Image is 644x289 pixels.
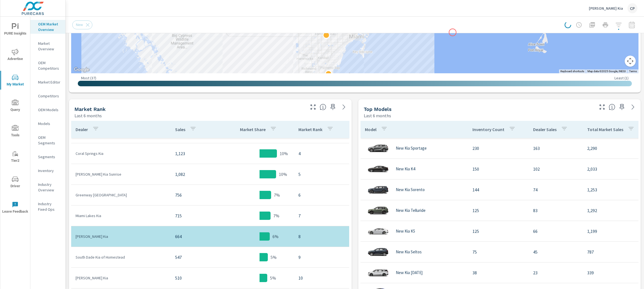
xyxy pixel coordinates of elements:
[309,103,317,111] button: Make Fullscreen
[2,201,28,215] span: Leave Feedback
[175,233,221,240] p: 664
[30,166,65,175] div: Inventory
[589,6,623,11] p: [PERSON_NAME] Kia
[38,79,61,85] p: Market Editor
[614,75,629,80] p: Least ( 1 )
[298,127,322,132] p: Market Rank
[274,192,280,198] p: 7%
[30,200,65,214] div: Industry Fixed Ops
[367,223,389,239] img: glamour
[533,269,578,276] p: 23
[38,154,61,160] p: Segments
[533,207,578,214] p: 83
[533,145,578,152] p: 163
[38,121,61,126] p: Models
[629,103,637,111] a: See more details in report
[367,264,389,281] img: glamour
[587,127,623,132] p: Total Market Sales
[365,127,376,132] p: Model
[270,275,276,281] p: 5%
[175,150,221,157] p: 1,123
[73,66,91,73] a: Open this area in Google Maps (opens a new window)
[298,212,345,219] p: 7
[340,103,348,111] a: See more details in report
[175,212,221,219] p: 715
[272,233,279,240] p: 6%
[2,100,28,113] span: Query
[38,107,61,113] p: OEM Models
[367,181,389,198] img: glamour
[298,150,345,157] p: 4
[533,166,578,172] p: 102
[609,104,615,110] span: Find the biggest opportunities within your model lineup nationwide. [Source: Market registration ...
[533,186,578,193] p: 74
[396,146,427,151] p: New Kia Sportage
[533,228,578,235] p: 66
[587,70,626,73] span: Map data ©2025 Google, INEGI
[38,182,61,193] p: Industry Overview
[175,171,221,178] p: 1,082
[328,103,337,111] span: Save this to your personalized report
[598,103,606,111] button: Make Fullscreen
[76,213,166,218] p: Miami Lakes Kia
[625,56,636,67] button: Map camera controls
[2,125,28,139] span: Tools
[298,233,345,240] p: 8
[472,127,504,132] p: Inventory Count
[76,192,166,198] p: Greenway [GEOGRAPHIC_DATA]
[472,166,524,172] p: 150
[76,275,166,281] p: [PERSON_NAME] Kia
[38,201,61,212] p: Industry Fixed Ops
[472,269,524,276] p: 38
[396,249,422,254] p: New Kia Seltos
[76,151,166,156] p: Coral Springs Kia
[367,161,389,177] img: glamour
[271,254,277,261] p: 5%
[364,112,391,119] p: Last 6 months
[76,127,88,132] p: Dealer
[74,106,106,112] h5: Market Rank
[30,39,65,53] div: Market Overview
[279,171,287,178] p: 10%
[175,192,221,198] p: 756
[175,254,221,261] p: 547
[273,212,279,219] p: 7%
[38,93,61,99] p: Competitors
[472,186,524,193] p: 144
[175,275,221,281] p: 510
[298,275,345,281] p: 10
[240,127,266,132] p: Market Share
[30,59,65,72] div: OEM Competitors
[618,103,626,111] span: Save this to your personalized report
[2,74,28,88] span: My Market
[560,69,584,73] button: Keyboard shortcuts
[396,208,426,213] p: New Kia Telluride
[472,145,524,152] p: 230
[2,49,28,62] span: Advertise
[627,3,637,13] div: CP
[533,249,578,255] p: 45
[472,228,524,235] p: 125
[0,17,30,220] div: nav menu
[30,133,65,147] div: OEM Segments
[320,104,326,110] span: Market Rank shows you how you rank, in terms of sales, to other dealerships in your market. “Mark...
[629,70,637,73] a: Terms (opens in new tab)
[76,171,166,177] p: [PERSON_NAME] Kia Sunrise
[30,153,65,161] div: Segments
[30,119,65,128] div: Models
[396,229,415,234] p: New Kia K5
[396,187,425,192] p: New Kia Sorento
[364,106,392,112] h5: Top Models
[38,60,61,71] p: OEM Competitors
[2,150,28,164] span: Tier2
[472,207,524,214] p: 125
[175,127,185,132] p: Sales
[38,168,61,173] p: Inventory
[38,21,61,32] p: OEM Market Overview
[30,92,65,100] div: Competitors
[76,234,166,239] p: [PERSON_NAME] Kia
[2,23,28,37] span: PURE Insights
[367,140,389,157] img: glamour
[298,254,345,261] p: 9
[38,41,61,52] p: Market Overview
